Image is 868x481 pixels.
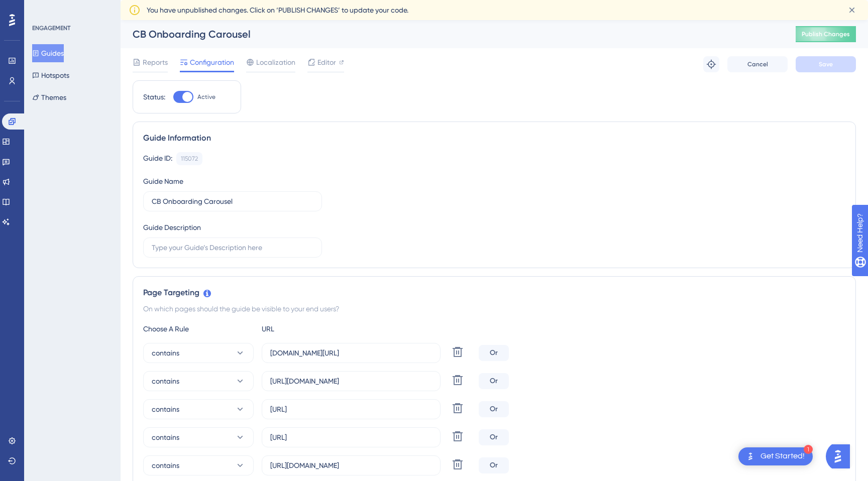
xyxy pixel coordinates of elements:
span: Editor [317,56,336,68]
div: Page Targeting [143,287,845,299]
span: Save [819,60,833,68]
div: Open Get Started! checklist, remaining modules: 1 [738,447,813,465]
input: Type your Guide’s Name here [152,196,313,207]
span: Need Help? [24,3,63,15]
button: contains [143,343,254,363]
input: yourwebsite.com/path [270,404,432,415]
div: Or [479,457,509,473]
div: Or [479,345,509,361]
button: contains [143,427,254,447]
span: Configuration [190,56,234,68]
div: Choose A Rule [143,323,254,335]
span: Publish Changes [802,30,850,38]
div: ENGAGEMENT [32,24,70,32]
div: Guide Information [143,132,845,144]
button: contains [143,371,254,391]
span: contains [152,403,179,415]
span: Cancel [747,60,768,68]
input: yourwebsite.com/path [270,460,432,471]
div: CB Onboarding Carousel [133,27,771,41]
img: launcher-image-alternative-text [744,450,756,462]
button: Cancel [727,56,788,72]
iframe: UserGuiding AI Assistant Launcher [826,441,856,471]
div: Or [479,401,509,417]
span: contains [152,347,179,359]
div: Guide Description [143,221,201,233]
span: contains [152,375,179,387]
button: contains [143,455,254,475]
div: Or [479,373,509,389]
button: Publish Changes [796,26,856,42]
span: Localization [256,56,295,68]
button: Save [796,56,856,72]
div: Status: [143,91,165,103]
button: Hotspots [32,66,69,84]
div: Guide ID: [143,152,172,165]
div: 115072 [181,155,198,163]
span: Active [197,93,215,101]
button: Guides [32,44,64,62]
div: Guide Name [143,175,183,187]
input: yourwebsite.com/path [270,376,432,387]
div: Or [479,429,509,445]
span: contains [152,431,179,443]
div: URL [262,323,372,335]
button: contains [143,399,254,419]
span: You have unpublished changes. Click on ‘PUBLISH CHANGES’ to update your code. [147,4,408,16]
input: yourwebsite.com/path [270,347,432,358]
input: yourwebsite.com/path [270,432,432,443]
div: On which pages should the guide be visible to your end users? [143,303,845,315]
span: contains [152,459,179,471]
button: Themes [32,88,66,106]
div: 1 [804,445,813,454]
span: Reports [143,56,168,68]
div: Get Started! [761,451,805,462]
input: Type your Guide’s Description here [152,242,313,253]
